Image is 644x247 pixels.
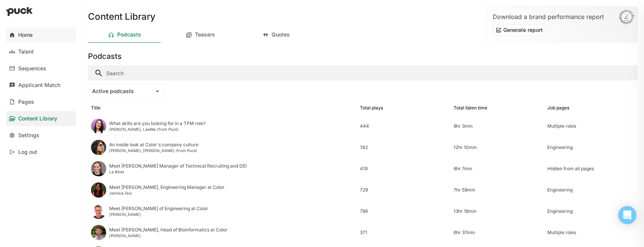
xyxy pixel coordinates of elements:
div: 371 [360,230,448,235]
div: [PERSON_NAME] [109,233,228,238]
div: Talent [18,49,34,55]
div: Meet [PERSON_NAME], Engineering Manager at Color [109,185,225,190]
div: Jennica Goo [109,191,225,195]
a: Home [6,27,76,43]
div: Title [91,105,101,111]
div: 6hr 37min [454,230,541,235]
div: What skills are you looking for in a TPM role? [109,121,206,126]
div: 444 [360,123,448,129]
div: Total plays [360,105,383,111]
button: Generate report [493,24,546,36]
div: La Binet [109,169,247,174]
div: 419 [360,166,448,171]
div: Multiple roles [547,230,635,235]
div: Podcasts [117,32,141,38]
a: Pages [6,94,76,109]
div: 12hr 10min [454,145,541,150]
a: Applicant Match [6,78,76,93]
div: 8hr 3min [454,123,541,129]
div: 729 [360,187,448,193]
div: Home [18,32,33,38]
div: [PERSON_NAME], Laetitia (from Puck) [109,127,206,131]
div: Pages [18,99,34,105]
div: Engineering [547,187,635,193]
div: Applicant Match [18,82,60,89]
img: Sun-D3Rjj4Si.svg [619,9,635,25]
div: An inside look at Color's company culture [109,142,198,147]
a: Content Library [6,111,76,126]
div: 7hr 58min [454,187,541,193]
div: 13hr 16min [454,209,541,214]
div: Hidden from all pages [547,166,635,171]
div: 742 [360,145,448,150]
div: 786 [360,209,448,214]
div: Content Library [18,116,57,122]
div: [PERSON_NAME] [109,212,208,217]
div: Teasers [195,32,215,38]
div: Meet [PERSON_NAME], Head of Bioinformatics at Color [109,227,228,233]
div: Total listen time [454,105,487,111]
input: Search [88,65,638,81]
div: 8hr 7min [454,166,541,171]
div: Sequences [18,65,46,72]
div: Meet [PERSON_NAME] Manager of Technical Recruiting and DEI [109,163,247,169]
h3: Podcasts [88,52,122,61]
div: Job pages [547,105,569,111]
div: Multiple roles [547,123,635,129]
div: Meet [PERSON_NAME] of Engineering at Color [109,206,208,211]
div: Download a brand performance report [493,13,631,21]
div: Settings [18,132,39,139]
div: [PERSON_NAME], [PERSON_NAME] (from Puck) [109,148,198,153]
div: Engineering [547,145,635,150]
a: Sequences [6,61,76,76]
a: Talent [6,44,76,59]
div: Quotes [272,32,290,38]
div: Log out [18,149,37,155]
div: Open Intercom Messenger [618,206,636,224]
div: Engineering [547,209,635,214]
h1: Content Library [88,12,156,21]
a: Settings [6,128,76,143]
